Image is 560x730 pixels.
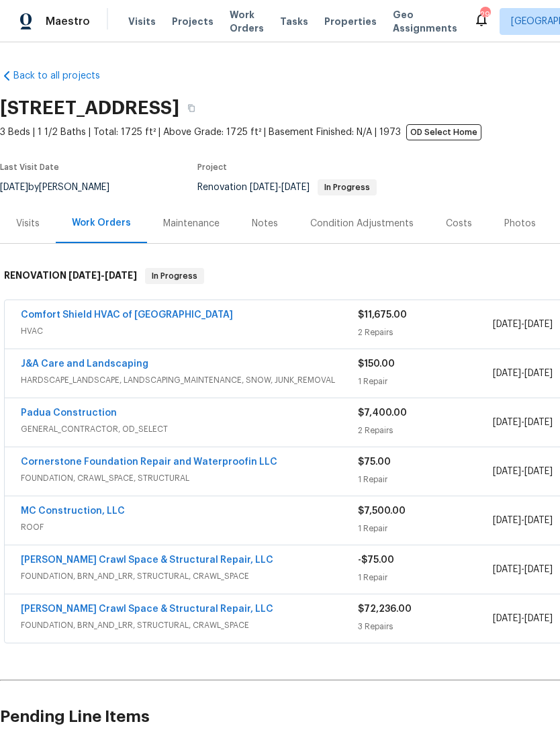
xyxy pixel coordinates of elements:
a: Padua Construction [21,408,117,418]
h6: RENOVATION [4,268,137,284]
span: OD Select Home [406,124,481,140]
button: Copy Address [179,96,203,120]
span: [DATE] [524,565,553,574]
div: 2 Repairs [358,326,493,339]
span: ROOF [21,520,358,534]
span: [DATE] [524,516,553,525]
div: 1 Repair [358,473,493,486]
span: - [493,563,553,576]
span: - [493,318,553,331]
span: -$75.00 [358,555,394,565]
div: 1 Repair [358,375,493,388]
span: FOUNDATION, BRN_AND_LRR, STRUCTURAL, CRAWL_SPACE [21,619,358,632]
span: Properties [324,15,377,28]
span: [DATE] [524,369,553,378]
span: [DATE] [493,565,521,574]
a: MC Construction, LLC [21,506,125,516]
span: - [250,183,310,192]
span: [DATE] [105,271,137,280]
span: Visits [128,15,156,28]
span: Work Orders [230,8,264,35]
div: Photos [504,217,536,230]
span: Geo Assignments [393,8,457,35]
span: [DATE] [493,320,521,329]
span: [DATE] [493,614,521,623]
a: [PERSON_NAME] Crawl Space & Structural Repair, LLC [21,604,273,614]
span: [DATE] [493,467,521,476]
div: Visits [16,217,40,230]
span: - [493,612,553,625]
span: [DATE] [493,516,521,525]
div: Condition Adjustments [310,217,414,230]
span: [DATE] [493,418,521,427]
span: HVAC [21,324,358,338]
span: [DATE] [68,271,101,280]
span: $150.00 [358,359,395,369]
div: Work Orders [72,216,131,230]
span: FOUNDATION, CRAWL_SPACE, STRUCTURAL [21,471,358,485]
span: Project [197,163,227,171]
span: Tasks [280,17,308,26]
span: In Progress [319,183,375,191]
span: GENERAL_CONTRACTOR, OD_SELECT [21,422,358,436]
div: 29 [480,8,489,21]
span: - [493,465,553,478]
span: FOUNDATION, BRN_AND_LRR, STRUCTURAL, CRAWL_SPACE [21,569,358,583]
span: $11,675.00 [358,310,407,320]
span: $75.00 [358,457,391,467]
a: J&A Care and Landscaping [21,359,148,369]
div: Costs [446,217,472,230]
div: Notes [252,217,278,230]
span: [DATE] [493,369,521,378]
span: [DATE] [524,467,553,476]
span: $7,500.00 [358,506,406,516]
span: Projects [172,15,214,28]
div: 3 Repairs [358,620,493,633]
span: [DATE] [524,614,553,623]
div: 1 Repair [358,571,493,584]
span: - [493,416,553,429]
span: Maestro [46,15,90,28]
span: - [493,367,553,380]
a: Cornerstone Foundation Repair and Waterproofin LLC [21,457,277,467]
a: [PERSON_NAME] Crawl Space & Structural Repair, LLC [21,555,273,565]
span: $72,236.00 [358,604,412,614]
span: [DATE] [250,183,278,192]
span: In Progress [146,269,203,283]
span: [DATE] [281,183,310,192]
a: Comfort Shield HVAC of [GEOGRAPHIC_DATA] [21,310,233,320]
span: [DATE] [524,418,553,427]
span: Renovation [197,183,377,192]
div: 1 Repair [358,522,493,535]
span: - [493,514,553,527]
span: HARDSCAPE_LANDSCAPE, LANDSCAPING_MAINTENANCE, SNOW, JUNK_REMOVAL [21,373,358,387]
span: $7,400.00 [358,408,407,418]
span: [DATE] [524,320,553,329]
div: Maintenance [163,217,220,230]
span: - [68,271,137,280]
div: 2 Repairs [358,424,493,437]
